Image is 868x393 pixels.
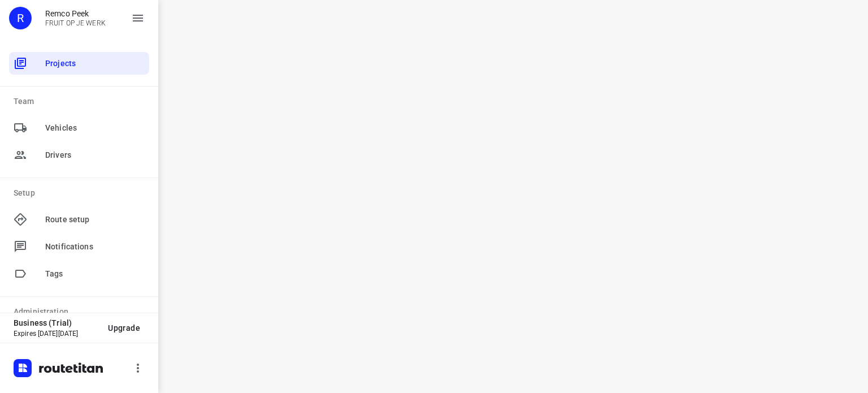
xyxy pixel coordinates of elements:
[9,262,149,285] div: Tags
[99,318,149,338] button: Upgrade
[45,58,145,70] span: Projects
[9,7,32,29] div: R
[45,19,106,27] p: FRUIT OP JE WERK
[45,122,145,134] span: Vehicles
[9,144,149,166] div: Drivers
[14,187,149,199] p: Setup
[45,241,145,253] span: Notifications
[45,9,106,18] p: Remco Peek
[9,235,149,258] div: Notifications
[9,116,149,139] div: Vehicles
[45,214,145,226] span: Route setup
[14,96,149,107] p: Team
[45,268,145,280] span: Tags
[9,208,149,231] div: Route setup
[45,149,145,161] span: Drivers
[108,323,140,332] span: Upgrade
[9,52,149,75] div: Projects
[14,330,99,338] p: Expires [DATE][DATE]
[14,318,99,327] p: Business (Trial)
[14,306,149,318] p: Administration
